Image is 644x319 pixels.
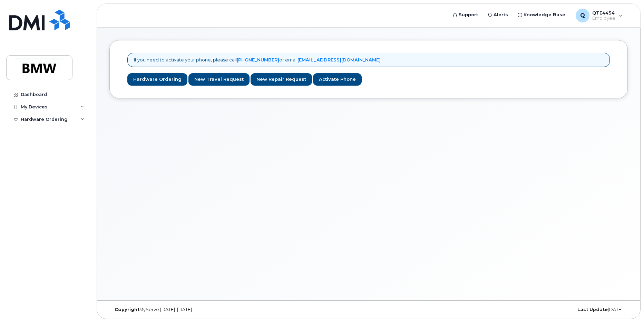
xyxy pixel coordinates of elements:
a: Activate Phone [313,73,362,86]
a: [EMAIL_ADDRESS][DOMAIN_NAME] [297,57,381,62]
strong: Last Update [577,307,608,312]
iframe: Messenger Launcher [614,289,639,314]
div: [DATE] [455,307,628,312]
a: Hardware Ordering [127,73,187,86]
a: [PHONE_NUMBER] [237,57,279,62]
a: New Travel Request [188,73,250,86]
strong: Copyright [115,307,139,312]
div: MyServe [DATE]–[DATE] [109,307,282,312]
a: New Repair Request [251,73,312,86]
p: If you need to activate your phone, please call or email [134,57,381,63]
